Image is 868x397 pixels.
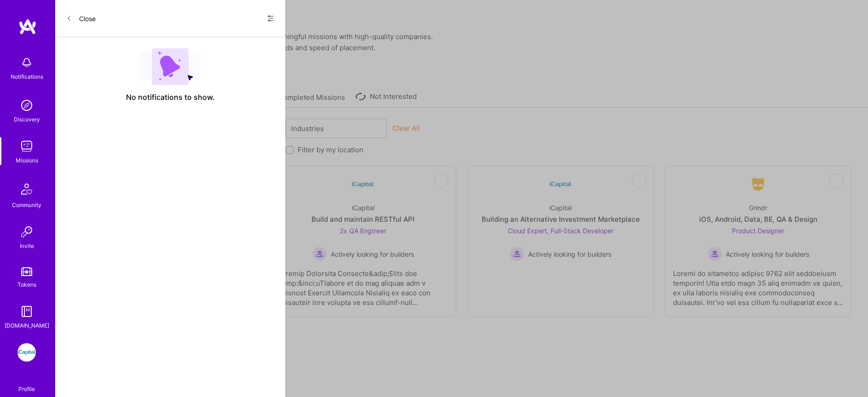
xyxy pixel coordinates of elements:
[16,155,38,165] div: Missions
[17,343,36,362] img: iCapital: Building an Alternative Investment Marketplace
[17,223,36,241] img: Invite
[14,115,40,124] div: Discovery
[20,241,34,251] div: Invite
[11,72,43,81] div: Notifications
[12,200,41,210] div: Community
[15,343,38,362] a: iCapital: Building an Alternative Investment Marketplace
[17,280,36,289] div: Tokens
[21,267,32,276] img: tokens
[126,92,215,102] span: No notifications to show.
[140,48,201,85] img: empty
[15,374,38,393] a: Profile
[17,137,36,155] img: teamwork
[18,384,35,393] div: Profile
[16,178,38,200] img: Community
[17,96,36,115] img: discovery
[18,18,37,35] img: logo
[5,321,49,330] div: [DOMAIN_NAME]
[17,302,36,321] img: guide book
[17,53,36,72] img: bell
[66,11,96,26] button: Close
